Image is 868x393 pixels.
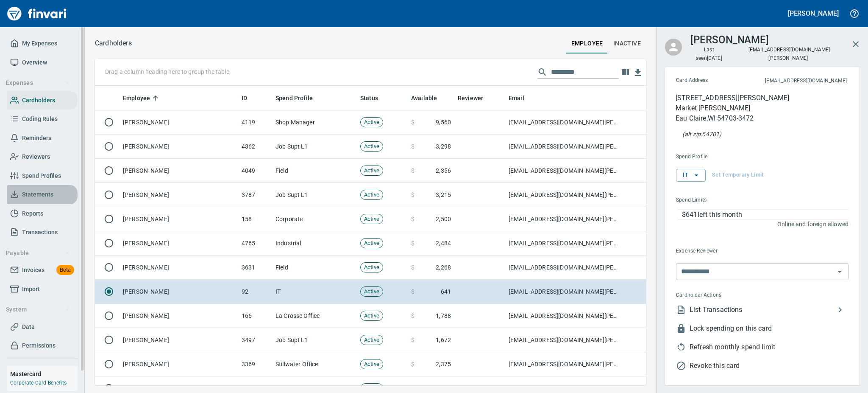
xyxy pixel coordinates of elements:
td: [PERSON_NAME] [120,352,238,376]
td: [EMAIL_ADDRESS][DOMAIN_NAME][PERSON_NAME] [505,352,624,376]
span: Lock spending on this card [690,323,849,334]
span: Available [411,93,448,103]
span: Active [361,288,383,296]
span: Status [360,93,389,103]
span: Reviewer [458,93,494,103]
span: [EMAIL_ADDRESS][DOMAIN_NAME][PERSON_NAME] [748,46,830,62]
span: Cardholders [22,95,55,106]
a: Spend Profiles [7,166,78,185]
button: Payable [3,245,73,261]
span: Status [360,93,378,103]
span: 1,672 [436,336,451,344]
span: 2,375 [436,360,451,368]
td: Field [272,255,357,280]
td: IT [272,280,357,304]
span: 2,484 [436,239,451,247]
span: Spend Profile [275,93,324,103]
td: [EMAIL_ADDRESS][DOMAIN_NAME][PERSON_NAME] [505,304,624,328]
td: Stillwater Office [272,352,357,376]
td: [PERSON_NAME] [120,328,238,352]
span: Refresh monthly spend limit [690,342,849,352]
span: Email [509,93,524,103]
a: Cardholders [7,91,78,110]
span: $ [411,263,415,272]
span: Expense Reviewer [676,247,782,255]
span: Data [22,322,35,332]
td: 4049 [238,159,272,183]
td: [PERSON_NAME] [120,183,238,207]
p: $641 left this month [682,210,848,220]
span: 4,413 [436,384,451,393]
span: $ [411,191,415,199]
span: Overview [22,57,47,68]
td: [EMAIL_ADDRESS][DOMAIN_NAME][PERSON_NAME] [505,159,624,183]
span: 641 [441,287,451,296]
span: Employee [123,93,161,103]
li: This will allow the the cardholder to use their full spend limit again [669,338,849,357]
span: Active [361,118,383,126]
td: Field [272,159,357,183]
span: 1,788 [436,312,451,320]
a: Transactions [7,223,78,242]
a: Coding Rules [7,109,78,129]
a: Import [7,280,78,299]
td: [EMAIL_ADDRESS][DOMAIN_NAME][PERSON_NAME] [505,280,624,304]
button: Close cardholder [846,34,866,54]
button: Open [834,266,846,278]
td: 3787 [238,183,272,207]
span: Email [509,93,535,103]
button: Download Table [632,66,644,79]
button: IT [676,169,706,182]
span: Reviewers [22,152,50,162]
button: [PERSON_NAME] [786,7,841,20]
span: 3,215 [436,191,451,199]
span: Set Temporary Limit [712,170,764,180]
span: Expenses [6,78,70,88]
td: 3631 [238,255,272,280]
a: Statements [7,185,78,204]
span: $ [411,166,415,175]
td: [EMAIL_ADDRESS][DOMAIN_NAME][PERSON_NAME] [505,231,624,255]
span: ID [242,93,258,103]
time: [DATE] [707,55,722,61]
td: [PERSON_NAME] [120,110,238,135]
p: Cardholders [95,38,132,48]
span: Coding Rules [22,114,58,124]
span: Last seen [690,46,728,63]
td: 158 [238,207,272,231]
td: [PERSON_NAME] [120,255,238,280]
button: Choose columns to display [619,66,632,79]
span: $ [411,384,415,393]
a: Reviewers [7,147,78,166]
td: [PERSON_NAME] [120,304,238,328]
td: 4119 [238,110,272,135]
nav: breadcrumb [95,38,132,48]
td: [EMAIL_ADDRESS][DOMAIN_NAME][PERSON_NAME] [505,207,624,231]
span: List Transactions [690,305,835,315]
span: Reviewer [458,93,483,103]
span: Employee [123,93,150,103]
span: Active [361,215,383,223]
span: Spend Profiles [22,171,61,181]
span: Inactive [613,38,641,49]
span: Reports [22,208,43,219]
span: Statements [22,189,53,200]
td: [PERSON_NAME] [120,159,238,183]
span: Revoke this card [690,361,849,371]
p: Market [PERSON_NAME] [676,103,789,113]
a: Reports [7,204,78,223]
p: Eau Claire , WI 54703-3472 [676,113,789,124]
td: 3497 [238,328,272,352]
span: My Expenses [22,38,57,49]
span: Active [361,312,383,320]
td: [EMAIL_ADDRESS][DOMAIN_NAME][PERSON_NAME] [505,255,624,280]
a: My Expenses [7,34,78,53]
h3: [PERSON_NAME] [690,32,769,46]
td: 4362 [238,135,272,159]
p: At the pump (or any AVS check), this zip will also be accepted [682,130,721,138]
td: La Crosse Office [272,304,357,328]
span: Import [22,284,40,295]
td: 4765 [238,231,272,255]
span: 9,560 [436,118,451,126]
td: Corporate [272,207,357,231]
